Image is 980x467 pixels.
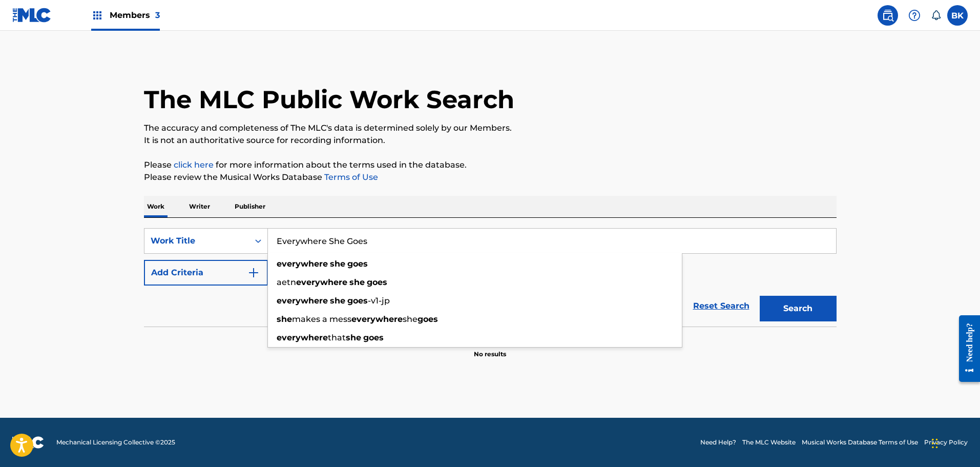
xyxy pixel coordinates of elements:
[347,259,368,269] strong: goes
[144,228,837,327] form: Search Form
[322,172,378,182] a: Terms of Use
[277,259,328,269] strong: everywhere
[802,438,918,447] a: Musical Works Database Terms of Use
[277,314,292,324] strong: she
[144,84,514,115] h1: The MLC Public Work Search
[56,438,175,447] span: Mechanical Licensing Collective © 2025
[403,314,418,324] span: she
[418,314,438,324] strong: goes
[12,8,52,23] img: MLC Logo
[742,438,796,447] a: The MLC Website
[110,9,160,21] span: Members
[186,196,213,217] p: Writer
[232,196,268,217] p: Publisher
[346,333,361,342] strong: she
[688,295,755,317] a: Reset Search
[292,314,351,324] span: makes a mess
[351,314,403,324] strong: everywhere
[144,260,268,286] button: Add Criteria
[174,160,214,170] a: click here
[904,5,925,26] div: Help
[151,235,243,247] div: Work Title
[878,5,898,26] a: Public Search
[328,333,346,342] span: that
[700,438,736,447] a: Need Help?
[155,10,160,20] span: 3
[277,277,296,287] span: aetn
[12,436,44,449] img: logo
[347,296,368,306] strong: goes
[330,296,345,306] strong: she
[247,267,260,279] img: 9d2ae6d4665cec9f34b9.svg
[929,418,980,467] iframe: Chat Widget
[951,307,980,390] iframe: Resource Center
[144,122,837,134] p: The accuracy and completeness of The MLC's data is determined solely by our Members.
[924,438,968,447] a: Privacy Policy
[932,428,938,459] div: Drag
[296,277,347,287] strong: everywhere
[277,296,328,306] strong: everywhere
[277,333,328,342] strong: everywhere
[367,277,387,287] strong: goes
[330,259,345,269] strong: she
[144,159,837,171] p: Please for more information about the terms used in the database.
[144,196,168,217] p: Work
[368,296,390,306] span: -v1-jp
[91,9,103,22] img: Top Rightsholders
[947,5,968,26] div: User Menu
[931,10,941,21] div: Notifications
[760,296,837,321] button: Search
[882,9,894,22] img: search
[144,171,837,184] p: Please review the Musical Works Database
[363,333,384,342] strong: goes
[144,134,837,147] p: It is not an authoritative source for recording information.
[908,9,921,22] img: help
[474,337,506,359] p: No results
[349,277,365,287] strong: she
